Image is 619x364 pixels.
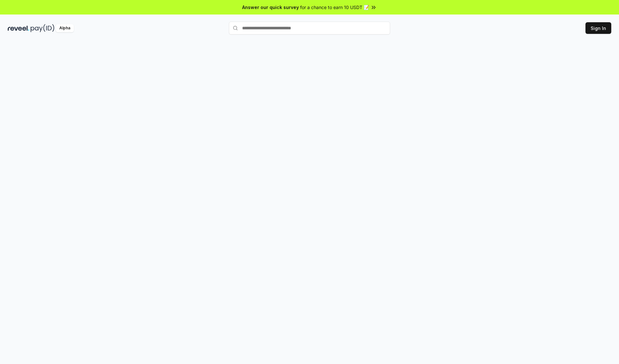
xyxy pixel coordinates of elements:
img: reveel_dark [8,24,29,32]
button: Sign In [585,22,611,34]
div: Alpha [56,24,74,32]
img: pay_id [31,24,54,32]
span: for a chance to earn 10 USDT 📝 [300,4,369,11]
span: Answer our quick survey [242,4,299,11]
